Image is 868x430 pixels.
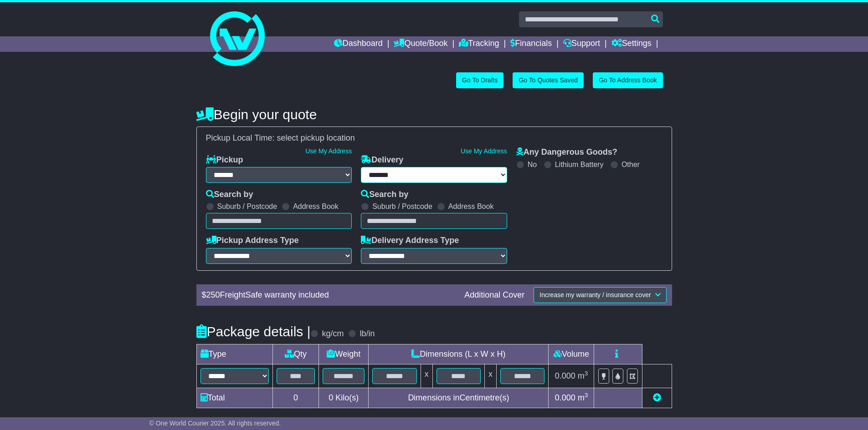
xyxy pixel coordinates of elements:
span: © One World Courier 2025. All rights reserved. [149,420,281,427]
label: Address Book [448,202,494,211]
label: Address Book [293,202,339,211]
td: 0 [272,388,319,408]
a: Go To Quotes Saved [513,72,584,88]
button: Increase my warranty / insurance cover [534,287,666,303]
label: Delivery Address Type [361,236,459,246]
a: Go To Drafts [456,72,503,88]
label: kg/cm [322,329,344,339]
span: m [578,371,588,380]
sup: 3 [585,392,588,399]
td: x [421,364,432,388]
td: x [485,364,497,388]
a: Go To Address Book [593,72,663,88]
div: Additional Cover [460,290,529,300]
label: Lithium Battery [555,160,604,169]
span: 250 [206,290,220,299]
a: Financials [510,36,552,52]
a: Add new item [653,393,661,402]
div: Pickup Local Time: [201,133,667,143]
td: Weight [319,344,369,364]
sup: 3 [585,370,588,377]
td: Dimensions (L x W x H) [369,344,549,364]
label: Suburb / Postcode [372,202,432,211]
label: Pickup [206,155,243,165]
a: Tracking [459,36,499,52]
span: select pickup location [277,133,355,142]
label: Other [621,160,640,169]
label: Search by [361,190,408,200]
span: m [578,393,588,402]
label: Suburb / Postcode [217,202,277,211]
span: Increase my warranty / insurance cover [539,291,651,298]
a: Settings [611,36,652,52]
td: Type [196,344,272,364]
label: Any Dangerous Goods? [516,147,617,157]
h4: Begin your quote [196,107,672,122]
div: $ FreightSafe warranty included [197,290,460,300]
span: 0.000 [555,393,575,402]
a: Support [563,36,600,52]
a: Use My Address [305,147,352,155]
td: Volume [549,344,594,364]
label: No [528,160,537,169]
td: Dimensions in Centimetre(s) [369,388,549,408]
a: Quote/Book [394,36,447,52]
span: 0 [329,393,333,402]
a: Dashboard [334,36,383,52]
td: Qty [272,344,319,364]
h4: Package details | [196,324,311,339]
a: Use My Address [461,147,507,155]
label: Pickup Address Type [206,236,299,246]
td: Kilo(s) [319,388,369,408]
label: lb/in [360,329,375,339]
label: Delivery [361,155,403,165]
td: Total [196,388,272,408]
label: Search by [206,190,253,200]
span: 0.000 [555,371,575,380]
